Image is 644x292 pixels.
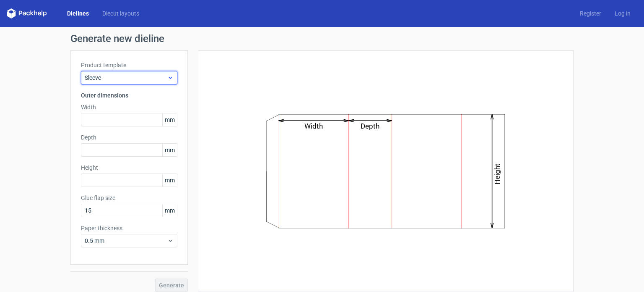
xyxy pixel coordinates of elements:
a: Diecut layouts [96,9,146,18]
span: mm [162,113,177,126]
span: Sleeve [85,74,167,82]
span: mm [162,174,177,187]
label: Product template [81,61,177,69]
label: Width [81,103,177,111]
text: Height [493,163,502,184]
text: Depth [361,122,380,130]
text: Width [305,122,323,130]
span: mm [162,144,177,156]
a: Log in [608,9,637,18]
label: Height [81,163,177,172]
label: Depth [81,133,177,142]
label: Glue flap size [81,194,177,202]
a: Register [573,9,608,18]
h1: Generate new dieline [70,34,574,44]
h3: Outer dimensions [81,91,177,100]
span: mm [162,204,177,217]
span: 0.5 mm [85,237,167,245]
label: Paper thickness [81,224,177,232]
a: Dielines [60,9,96,18]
